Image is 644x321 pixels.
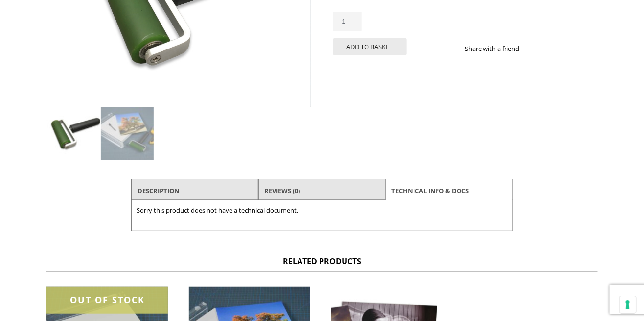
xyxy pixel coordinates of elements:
img: JetMaster Premium Silicone Roller [47,107,100,160]
a: TECHNICAL INFO & DOCS [392,182,469,199]
img: email sharing button [555,45,563,52]
h2: Related products [46,256,598,272]
img: JetMaster Premium Silicone Roller - Image 2 [101,107,154,160]
input: Product quantity [333,12,362,31]
a: Reviews (0) [265,182,300,199]
div: OUT OF STOCK [46,287,168,314]
p: Sorry this product does not have a technical document. [137,205,507,216]
a: Description [138,182,180,199]
img: facebook sharing button [531,45,539,52]
p: Share with a friend [465,43,531,54]
button: Add to basket [333,38,407,55]
button: Your consent preferences for tracking technologies [620,296,636,313]
img: twitter sharing button [543,45,551,52]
